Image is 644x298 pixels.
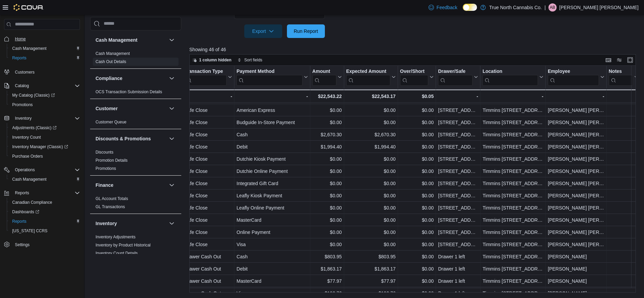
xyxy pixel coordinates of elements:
[400,167,434,175] div: $0.00
[312,179,342,187] div: $0.00
[9,101,80,109] span: Promotions
[1,114,83,123] button: Inventory
[12,209,39,215] span: Dashboards
[96,51,130,56] span: Cash Management
[482,167,543,175] div: Timmins [STREET_ADDRESS]
[7,53,83,63] button: Reports
[400,216,434,224] div: $0.00
[312,253,342,261] div: $803.95
[287,24,325,38] button: Run Report
[184,68,232,86] button: Transaction Type
[12,240,80,249] span: Settings
[12,46,46,51] span: Cash Management
[346,179,396,187] div: $0.00
[548,3,557,12] div: Austen Bourgon
[346,204,396,212] div: $0.00
[168,219,176,227] button: Inventory
[482,216,543,224] div: Timmins [STREET_ADDRESS]
[9,175,49,183] a: Cash Management
[96,150,113,155] a: Discounts
[400,68,428,86] div: Over/Short
[12,82,80,90] span: Catalog
[7,207,83,217] a: Dashboards
[14,4,44,11] img: Cova
[96,75,166,82] button: Compliance
[236,68,308,86] button: Payment Method
[294,28,318,35] span: Run Report
[9,143,80,151] span: Inventory Manager (Classic)
[9,124,80,132] span: Adjustments (Classic)
[346,216,396,224] div: $0.00
[12,135,41,140] span: Inventory Count
[236,216,308,224] div: MasterCard
[9,198,55,206] a: Canadian Compliance
[438,179,478,187] div: [STREET_ADDRESS]
[96,158,128,163] a: Promotion Details
[168,135,176,143] button: Discounts & Promotions
[548,106,604,114] div: [PERSON_NAME] [PERSON_NAME]
[96,235,136,239] a: Inventory Adjustments
[15,167,35,173] span: Operations
[96,105,166,112] button: Customer
[548,167,604,175] div: [PERSON_NAME] [PERSON_NAME]
[184,192,232,200] div: Safe Close
[438,216,478,224] div: [STREET_ADDRESS]
[604,56,612,64] button: Keyboard shortcuts
[96,59,126,64] a: Cash Out Details
[90,195,181,214] div: Finance
[438,265,478,273] div: Drawer 1 left
[312,192,342,200] div: $0.00
[12,35,28,43] a: Home
[312,265,342,273] div: $1,863.17
[96,37,166,43] button: Cash Management
[184,179,232,187] div: Safe Close
[482,131,543,139] div: Timmins [STREET_ADDRESS]
[12,114,80,122] span: Inventory
[96,105,118,112] h3: Customer
[438,131,478,139] div: [STREET_ADDRESS]
[9,198,80,206] span: Canadian Compliance
[236,265,308,273] div: Debit
[184,167,232,175] div: Safe Close
[482,265,543,273] div: Timmins [STREET_ADDRESS]
[312,68,336,86] div: Amount
[548,118,604,126] div: [PERSON_NAME] [PERSON_NAME]
[12,144,68,150] span: Inventory Manager (Classic)
[548,265,604,273] div: [PERSON_NAME]
[12,154,43,159] span: Purchase Orders
[7,123,83,133] a: Adjustments (Classic)
[7,133,83,142] button: Inventory Count
[168,104,176,113] button: Customer
[236,253,308,261] div: Cash
[312,167,342,175] div: $0.00
[438,240,478,249] div: [STREET_ADDRESS]
[7,217,83,226] button: Reports
[15,69,35,75] span: Customers
[400,192,434,200] div: $0.00
[236,68,303,75] div: Payment Method
[438,68,478,86] button: Drawer/Safe
[438,228,478,236] div: [STREET_ADDRESS]
[12,228,47,234] span: [US_STATE] CCRS
[184,228,232,236] div: Safe Close
[438,253,478,261] div: Drawer 1 left
[12,189,32,197] button: Reports
[184,92,232,100] div: -
[1,165,83,175] button: Operations
[7,198,83,207] button: Canadian Compliance
[400,253,434,261] div: $0.00
[438,167,478,175] div: [STREET_ADDRESS]
[548,216,604,224] div: [PERSON_NAME] [PERSON_NAME]
[96,75,122,82] h3: Compliance
[12,67,80,76] span: Customers
[548,155,604,163] div: [PERSON_NAME] [PERSON_NAME]
[346,240,396,249] div: $0.00
[609,68,638,86] button: Notes
[482,68,538,75] div: Location
[312,118,342,126] div: $0.00
[438,192,478,200] div: [STREET_ADDRESS]
[482,92,543,100] div: -
[96,135,151,142] h3: Discounts & Promotions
